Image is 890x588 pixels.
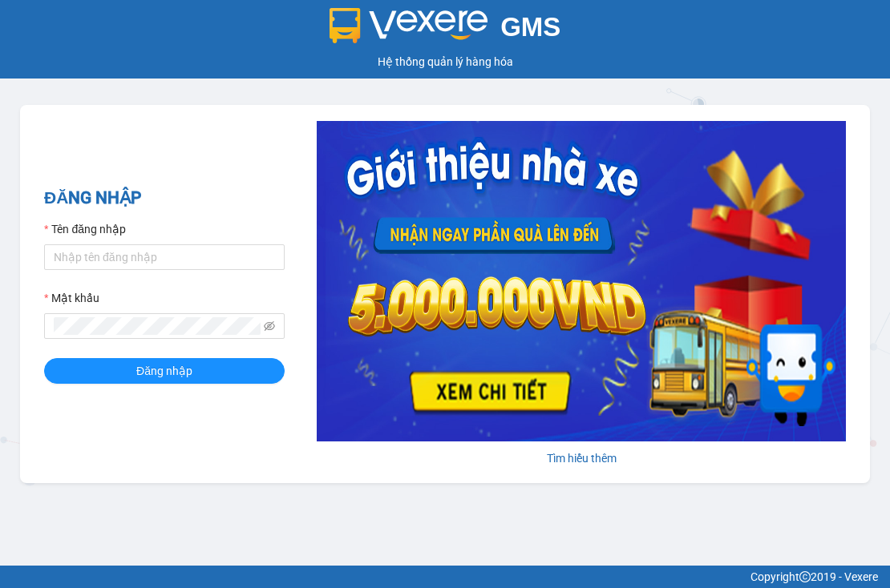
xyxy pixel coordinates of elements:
h2: ĐĂNG NHẬP [44,185,285,211]
img: logo 2 [330,8,488,43]
div: Tìm hiểu thêm [317,449,846,467]
div: Hệ thống quản lý hàng hóa [4,53,886,70]
input: Tên đăng nhập [44,244,285,270]
span: copyright [799,571,811,582]
label: Mật khẩu [44,289,99,307]
input: Mật khẩu [54,317,261,335]
button: Đăng nhập [44,358,285,384]
a: GMS [330,24,561,37]
div: Copyright 2019 - Vexere [12,568,878,586]
img: banner-0 [317,121,846,441]
label: Tên đăng nhập [44,220,126,238]
span: Đăng nhập [136,362,192,380]
span: GMS [500,12,560,42]
span: eye-invisible [264,320,275,332]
